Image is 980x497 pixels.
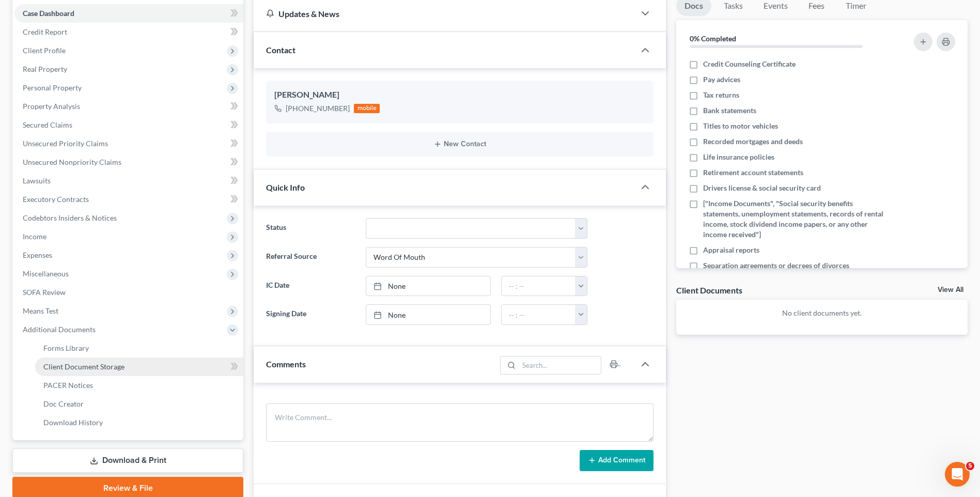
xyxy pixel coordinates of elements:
a: Case Dashboard [14,4,243,23]
span: Comments [266,359,306,369]
span: Case Dashboard [23,9,74,18]
a: Property Analysis [14,97,243,116]
div: [PERSON_NAME] [274,89,645,101]
iframe: Intercom live chat [945,462,970,487]
div: Updates & News [266,8,623,19]
a: Credit Report [14,23,243,41]
a: None [366,276,490,296]
a: Executory Contracts [14,190,243,209]
a: PACER Notices [35,376,243,395]
label: Signing Date [261,304,360,325]
a: Download & Print [12,448,243,473]
a: SOFA Review [14,283,243,302]
a: Client Document Storage [35,358,243,376]
span: Recorded mortgages and deeds [703,136,803,147]
div: Client Documents [676,285,742,296]
span: Secured Claims [23,120,72,129]
label: Status [261,218,360,239]
button: Gif picker [49,338,57,347]
span: Client Profile [23,46,66,55]
span: Credit Counseling Certificate [703,59,796,69]
a: None [366,305,490,324]
p: Active [50,13,71,23]
span: Download History [43,418,103,427]
h1: [PERSON_NAME] [50,5,117,13]
span: PACER Notices [43,381,93,390]
span: Lawsuits [23,176,51,185]
span: 5 [966,462,974,470]
button: go back [7,4,26,24]
a: Unsecured Priority Claims [14,134,243,153]
button: Start recording [66,338,74,347]
a: View All [938,286,963,293]
span: Tax returns [703,90,739,100]
img: Profile image for Lindsey [29,6,46,22]
span: Forms Library [43,344,89,352]
button: Emoji picker [33,338,41,347]
span: Expenses [23,251,52,259]
b: ECF Alert [17,93,54,101]
a: Lawsuits [14,172,243,190]
span: SOFA Review [23,288,66,297]
span: Personal Property [23,83,82,92]
div: ECF Alert:​When filing your case, if you receive a filing error, please double-check with the cou... [8,81,169,240]
span: Retirement account statements [703,167,803,178]
span: ["Income Documents", "Social security benefits statements, unemployment statements, records of re... [703,198,886,240]
span: Miscellaneous [23,269,69,278]
label: Referral Source [261,247,360,268]
span: Executory Contracts [23,195,89,204]
span: Doc Creator [43,399,84,408]
button: New Contact [274,140,645,148]
div: [PHONE_NUMBER] [286,103,350,114]
input: -- : -- [502,276,575,296]
span: Unsecured Nonpriority Claims [23,158,121,166]
p: No client documents yet. [685,308,959,318]
div: mobile [354,104,380,113]
span: Life insurance policies [703,152,774,162]
span: Quick Info [266,182,305,192]
span: Drivers license & social security card [703,183,821,193]
button: Home [162,4,181,24]
span: Pay advices [703,74,740,85]
div: Lindsey says… [8,81,198,263]
span: Titles to motor vehicles [703,121,778,131]
button: Upload attachment [16,338,24,347]
span: Real Property [23,65,67,73]
a: Doc Creator [35,395,243,413]
strong: 0% Completed [690,34,736,43]
a: Download History [35,413,243,432]
button: Add Comment [580,450,654,472]
span: Means Test [23,306,58,315]
span: Separation agreements or decrees of divorces [703,260,849,271]
span: Credit Report [23,27,67,36]
div: [PERSON_NAME] • [DATE] [17,242,98,248]
button: Send a message… [177,334,194,351]
a: Secured Claims [14,116,243,134]
input: -- : -- [502,305,575,324]
div: : ​ When filing your case, if you receive a filing error, please double-check with the court to m... [17,92,161,234]
textarea: Message… [9,317,198,334]
span: Property Analysis [23,102,80,111]
span: Additional Documents [23,325,96,334]
div: Close [181,4,200,23]
span: Bank statements [703,105,756,116]
span: Contact [266,45,295,55]
input: Search... [519,356,601,374]
span: Codebtors Insiders & Notices [23,213,117,222]
label: IC Date [261,276,360,297]
span: Appraisal reports [703,245,759,255]
a: Forms Library [35,339,243,358]
span: Income [23,232,46,241]
span: Client Document Storage [43,362,125,371]
span: Unsecured Priority Claims [23,139,108,148]
a: Unsecured Nonpriority Claims [14,153,243,172]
